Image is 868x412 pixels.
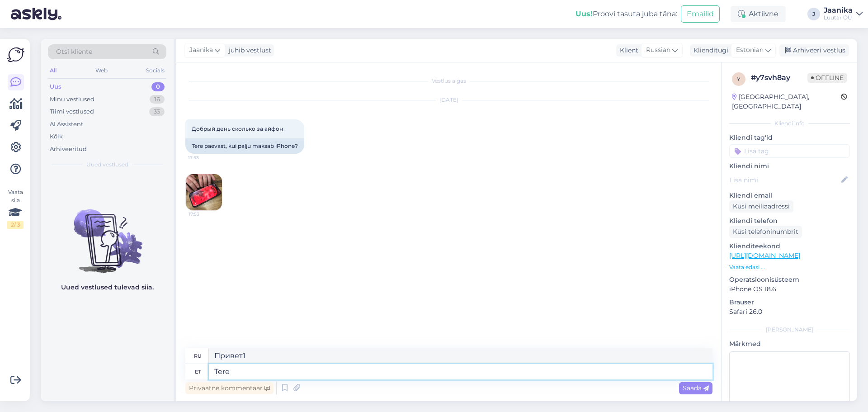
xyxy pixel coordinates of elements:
[690,46,728,55] div: Klienditugi
[729,200,793,213] div: Küsi meiliaadressi
[824,7,853,14] div: Jaanika
[186,174,222,210] img: Attachment
[729,339,850,349] p: Märkmed
[729,119,850,128] div: Kliendi info
[189,45,213,55] span: Jaanika
[144,65,166,76] div: Socials
[209,364,712,379] textarea: Tere
[779,44,849,57] div: Arhiveeri vestlus
[94,65,109,76] div: Web
[50,107,94,116] div: Tiimi vestlused
[195,364,201,379] div: et
[7,221,24,229] div: 2 / 3
[149,107,165,116] div: 33
[729,298,850,307] p: Brauser
[86,161,128,169] span: Uued vestlused
[7,46,24,63] img: Askly Logo
[576,9,677,19] div: Proovi tasuta juba täna:
[41,193,174,275] img: No chats
[61,283,154,292] p: Uued vestlused tulevad siia.
[729,161,850,171] p: Kliendi nimi
[729,284,850,294] p: iPhone OS 18.6
[7,188,24,229] div: Vaata siia
[736,45,764,55] span: Estonian
[50,132,63,141] div: Kõik
[188,154,222,161] span: 17:53
[50,120,83,129] div: AI Assistent
[185,382,274,394] div: Privaatne kommentaar
[729,242,850,251] p: Klienditeekond
[185,96,712,104] div: [DATE]
[681,5,720,23] button: Emailid
[50,95,94,104] div: Minu vestlused
[729,275,850,284] p: Operatsioonisüsteem
[824,14,853,21] div: Luutar OÜ
[56,47,92,57] span: Otsi kliente
[729,326,850,334] div: [PERSON_NAME]
[729,307,850,317] p: Safari 26.0
[729,144,850,158] input: Lisa tag
[50,82,61,91] div: Uus
[192,125,283,132] span: Добрый день сколько за айфон
[729,226,802,238] div: Küsi telefoninumbrit
[189,211,222,218] span: 17:53
[150,95,165,104] div: 16
[807,8,820,20] div: J
[729,263,850,271] p: Vaata edasi ...
[729,251,800,260] a: [URL][DOMAIN_NAME]
[209,348,712,364] textarea: Привет1
[646,45,670,55] span: Russian
[225,46,271,55] div: juhib vestlust
[576,9,593,18] b: Uus!
[731,6,786,22] div: Aktiivne
[48,65,58,76] div: All
[732,92,841,111] div: [GEOGRAPHIC_DATA], [GEOGRAPHIC_DATA]
[185,138,304,154] div: Tere päevast, kui palju maksab iPhone?
[729,133,850,142] p: Kliendi tag'id
[151,82,165,91] div: 0
[50,145,87,154] div: Arhiveeritud
[737,76,741,82] span: y
[751,72,807,83] div: # y7svh8ay
[683,384,709,392] span: Saada
[185,77,712,85] div: Vestlus algas
[194,348,202,364] div: ru
[729,216,850,226] p: Kliendi telefon
[807,73,847,83] span: Offline
[730,175,840,185] input: Lisa nimi
[824,7,863,21] a: JaanikaLuutar OÜ
[729,191,850,200] p: Kliendi email
[616,46,638,55] div: Klient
